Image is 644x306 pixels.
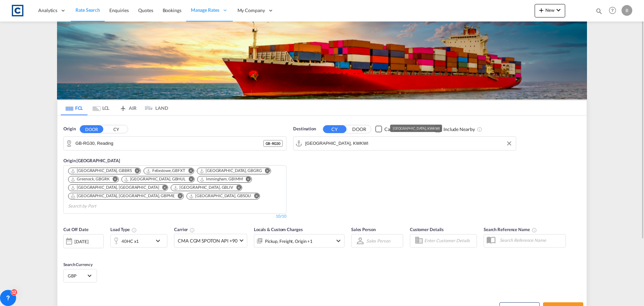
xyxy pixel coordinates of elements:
[70,193,176,199] div: Press delete to remove this chip.
[241,176,252,183] button: Remove
[334,237,342,245] md-icon: icon-chevron-down
[237,7,265,14] span: My Company
[535,4,565,17] button: icon-plus 400-fgNewicon-chevron-down
[250,193,260,200] button: Remove
[375,126,424,133] md-checkbox: Checkbox No Ink
[347,125,371,133] button: DOOR
[68,273,87,279] span: GBP
[554,6,562,14] md-icon: icon-chevron-down
[393,125,440,132] div: [GEOGRAPHIC_DATA], KWKWI
[200,176,244,182] div: Press delete to remove this chip.
[199,168,263,174] div: Press delete to remove this chip.
[75,7,100,13] span: Rate Search
[110,234,167,248] div: 40HC x1icon-chevron-down
[109,7,129,13] span: Enquiries
[38,7,57,14] span: Analytics
[146,168,186,174] div: Press delete to remove this chip.
[410,227,444,232] span: Customer Details
[70,168,132,174] div: Bristol, GBBRS
[57,21,587,99] img: LCL+%26+FCL+BACKGROUND.png
[173,193,183,200] button: Remove
[88,100,114,115] md-tab-item: LCL
[146,168,185,174] div: Felixstowe, GBFXT
[70,185,160,190] div: Press delete to remove this chip.
[63,262,93,267] span: Search Currency
[104,125,128,133] button: CY
[63,126,75,132] span: Origin
[232,185,242,191] button: Remove
[424,236,475,246] input: Enter Customer Details
[173,185,234,190] div: Press delete to remove this chip.
[595,7,603,17] div: icon-magnify
[537,7,562,13] span: New
[110,227,137,232] span: Load Type
[190,227,195,233] md-icon: The selected Trucker/Carrierwill be displayed in the rate results If the rates are from another f...
[199,168,262,174] div: Grangemouth, GBGRG
[184,168,194,175] button: Remove
[496,235,566,245] input: Search Reference Name
[61,100,168,115] md-pagination-wrapper: Use the left and right arrow keys to navigate between tabs
[351,227,376,232] span: Sales Person
[173,185,233,190] div: Liverpool, GBLIV
[189,193,253,199] div: Press delete to remove this chip.
[70,185,159,190] div: London Gateway Port, GBLGP
[10,3,25,18] img: 1fdb9190129311efbfaf67cbb4249bed.jpeg
[64,137,286,150] md-input-container: GB-RG30, Reading
[70,168,133,174] div: Press delete to remove this chip.
[323,125,346,133] button: CY
[265,236,313,246] div: Pickup Freight Origin Factory Stuffing
[108,176,118,183] button: Remove
[131,227,137,233] md-icon: icon-information-outline
[61,100,88,115] md-tab-item: FCL
[276,214,286,219] div: 10/10
[75,138,263,148] input: Search by Door
[191,7,219,13] span: Manage Rates
[384,126,424,133] div: Carrier SD Services
[63,227,89,232] span: Cut Off Date
[504,138,514,148] button: Clear Input
[595,7,603,15] md-icon: icon-magnify
[158,185,168,191] button: Remove
[119,104,127,109] md-icon: icon-airplane
[622,5,632,16] div: B
[477,127,482,132] md-icon: Unchecked: Ignores neighbouring ports when fetching rates.Checked : Includes neighbouring ports w...
[200,176,243,182] div: Immingham, GBIMM
[532,227,537,233] md-icon: Your search will be saved by the below given name
[366,236,391,246] md-select: Sales Person
[63,158,120,163] span: Origin [GEOGRAPHIC_DATA]
[305,138,513,148] input: Search by Port
[174,227,195,232] span: Carrier
[607,5,618,16] span: Help
[67,166,283,212] md-chips-wrap: Chips container. Use arrow keys to select chips.
[254,227,303,232] span: Locals & Custom Charges
[443,126,475,133] div: Include Nearby
[68,201,132,212] input: Search by Port
[124,176,186,182] div: Hull, GBHUL
[178,237,237,244] span: CMA CGM SPOTON API +90
[154,237,165,245] md-icon: icon-chevron-down
[124,176,187,182] div: Press delete to remove this chip.
[484,227,537,232] span: Search Reference Name
[266,141,280,146] span: GB - RG30
[537,6,545,14] md-icon: icon-plus 400-fg
[138,7,153,13] span: Quotes
[254,234,344,248] div: Pickup Freight Origin Factory Stuffingicon-chevron-down
[80,125,103,133] button: DOOR
[114,100,141,115] md-tab-item: AIR
[70,176,110,182] div: Greenock, GBGRK
[607,5,622,17] div: Help
[121,236,139,246] div: 40HC x1
[70,193,175,199] div: Portsmouth, HAM, GBPME
[293,126,316,132] span: Destination
[184,176,194,183] button: Remove
[74,238,88,245] div: [DATE]
[70,176,111,182] div: Press delete to remove this chip.
[293,137,516,150] md-input-container: Kuwait, KWKWI
[67,271,93,280] md-select: Select Currency: £ GBPUnited Kingdom Pound
[163,7,181,13] span: Bookings
[63,234,104,248] div: [DATE]
[63,247,68,256] md-datepicker: Select
[261,168,271,175] button: Remove
[434,126,475,133] md-checkbox: Checkbox No Ink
